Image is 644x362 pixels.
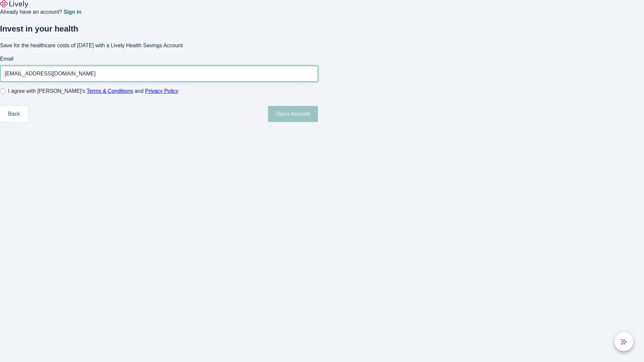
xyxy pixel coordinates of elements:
[614,333,633,351] button: chat
[145,88,179,94] a: Privacy Policy
[8,87,178,95] span: I agree with [PERSON_NAME]’s and
[87,88,133,94] a: Terms & Conditions
[621,339,627,345] svg: Lively AI Assistant
[63,9,81,15] a: Sign in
